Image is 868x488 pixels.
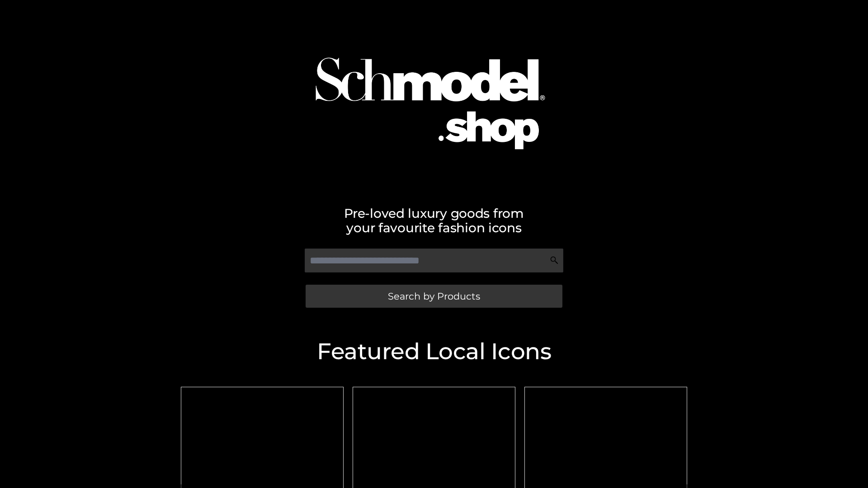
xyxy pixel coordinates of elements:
span: Search by Products [388,291,480,301]
h2: Featured Local Icons​ [176,340,692,363]
img: Search Icon [550,256,559,265]
a: Search by Products [306,285,562,308]
h2: Pre-loved luxury goods from your favourite fashion icons [176,206,692,235]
